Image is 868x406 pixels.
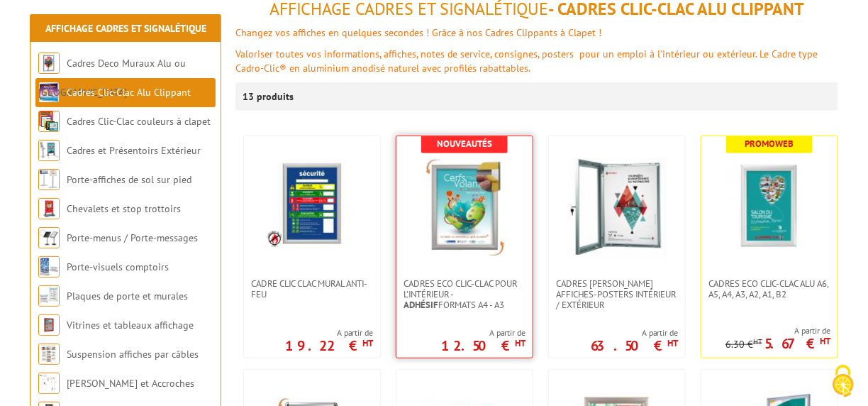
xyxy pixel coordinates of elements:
p: 13 produits [243,82,296,111]
span: Cadres Eco Clic-Clac pour l'intérieur - formats A4 - A3 [404,278,525,310]
p: 63.50 € [591,341,678,350]
img: Cadres Eco Clic-Clac alu A6, A5, A4, A3, A2, A1, B2 [720,158,819,257]
img: Cadres vitrines affiches-posters intérieur / extérieur [567,158,667,257]
img: Porte-affiches de sol sur pied [38,169,60,190]
sup: HT [667,337,678,349]
b: Nouveautés [437,138,492,150]
sup: HT [753,336,762,346]
button: Cookies (fenêtre modale) [818,358,868,406]
a: Affichage Cadres et Signalétique [45,22,206,35]
sup: HT [820,335,830,347]
a: Cadres Eco Clic-Clac alu A6, A5, A4, A3, A2, A1, B2 [701,278,838,300]
a: Porte-visuels comptoirs [67,260,169,273]
span: A partir de [441,327,525,339]
a: Vitrines et tableaux affichage [67,319,194,331]
img: Plaques de porte et murales [38,285,60,307]
span: A partir de [725,325,830,336]
a: Cadres Deco Muraux Alu ou [GEOGRAPHIC_DATA] [38,57,186,99]
font: Changez vos affiches en quelques secondes ! Grâce à nos Cadres Clippants à Clapet ! [235,26,601,39]
sup: HT [362,337,373,349]
a: Porte-affiches de sol sur pied [67,173,191,186]
a: Cadres et Présentoirs Extérieur [67,144,201,157]
a: Cadre CLIC CLAC Mural ANTI-FEU [244,278,380,300]
img: Cadres Clic-Clac couleurs à clapet [38,111,60,132]
a: Cadres Clic-Clac couleurs à clapet [67,115,211,128]
img: Cadres Deco Muraux Alu ou Bois [38,53,60,74]
img: Porte-visuels comptoirs [38,256,60,278]
img: Suspension affiches par câbles [38,344,60,365]
img: Cookies (fenêtre modale) [825,363,861,399]
a: Cadres [PERSON_NAME] affiches-posters intérieur / extérieur [549,278,685,310]
a: Cadres Eco Clic-Clac pour l'intérieur -Adhésifformats A4 - A3 [396,278,533,310]
img: Cimaises et Accroches tableaux [38,373,60,394]
p: 12.50 € [441,341,525,350]
img: Porte-menus / Porte-messages [38,227,60,248]
img: Vitrines et tableaux affichage [38,314,60,336]
strong: Adhésif [404,299,438,311]
p: 19.22 € [285,341,373,350]
p: 6.30 € [725,339,762,350]
span: A partir de [591,327,678,339]
p: 5.67 € [764,339,830,348]
b: Promoweb [745,138,794,150]
img: Cadre CLIC CLAC Mural ANTI-FEU [266,158,358,250]
span: Cadre CLIC CLAC Mural ANTI-FEU [251,278,373,300]
img: Chevalets et stop trottoirs [38,198,60,219]
img: Cadres Eco Clic-Clac pour l'intérieur - <strong>Adhésif</strong> formats A4 - A3 [415,158,514,257]
sup: HT [515,337,525,349]
a: Porte-menus / Porte-messages [67,231,198,244]
span: Cadres [PERSON_NAME] affiches-posters intérieur / extérieur [556,278,678,310]
a: Suspension affiches par câbles [67,348,199,361]
a: Cadres Clic-Clac Alu Clippant [67,86,191,99]
a: Chevalets et stop trottoirs [67,202,181,215]
span: Cadres Eco Clic-Clac alu A6, A5, A4, A3, A2, A1, B2 [708,278,830,300]
font: Valoriser toutes vos informations, affiches, notes de service, consignes, posters pour un emploi ... [235,48,818,75]
a: Plaques de porte et murales [67,290,188,302]
img: Cadres et Présentoirs Extérieur [38,140,60,161]
span: A partir de [285,327,373,339]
